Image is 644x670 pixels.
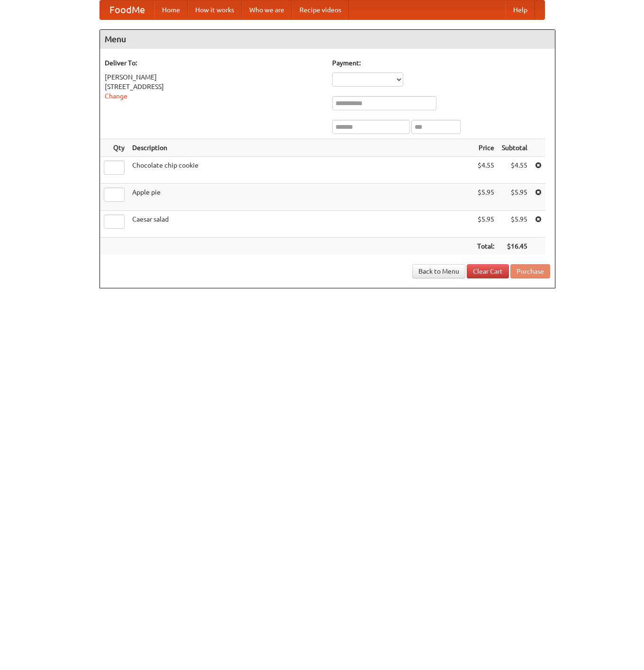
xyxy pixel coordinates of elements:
[498,157,531,184] td: $4.55
[154,0,188,19] a: Home
[105,58,323,68] h5: Deliver To:
[105,72,323,82] div: [PERSON_NAME]
[105,82,323,91] div: [STREET_ADDRESS]
[412,264,465,278] a: Back to Menu
[128,211,473,238] td: Caesar salad
[128,184,473,211] td: Apple pie
[473,139,498,157] th: Price
[292,0,349,19] a: Recipe videos
[242,0,292,19] a: Who we are
[498,184,531,211] td: $5.95
[188,0,242,19] a: How it works
[498,238,531,255] th: $16.45
[498,139,531,157] th: Subtotal
[100,0,154,19] a: FoodMe
[506,0,535,19] a: Help
[473,238,498,255] th: Total:
[332,58,550,68] h5: Payment:
[467,264,509,278] a: Clear Cart
[510,264,550,278] button: Purchase
[100,30,555,49] h4: Menu
[100,139,128,157] th: Qty
[128,139,473,157] th: Description
[473,211,498,238] td: $5.95
[473,157,498,184] td: $4.55
[498,211,531,238] td: $5.95
[128,157,473,184] td: Chocolate chip cookie
[473,184,498,211] td: $5.95
[105,92,127,100] a: Change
